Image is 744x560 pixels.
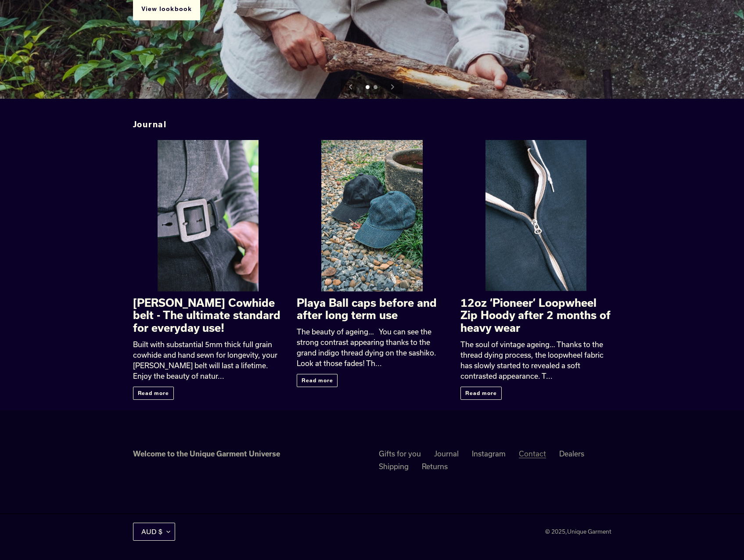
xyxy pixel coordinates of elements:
h3: [PERSON_NAME] Cowhide belt - The ultimate standard for everyday use! [133,297,284,334]
a: Load slide 1 [366,85,371,90]
a: Load slide 2 [374,85,379,90]
div: Built with substantial 5mm thick full grain cowhide and hand sewn for longevity, your [PERSON_NAM... [133,339,284,381]
a: Returns [422,462,448,470]
a: 12oz ‘Pioneer’ Loopwheel Zip Hoody after 2 months of heavy wear [460,140,611,334]
a: Instagram [472,449,506,458]
div: The beauty of ageing… You can see the strong contrast appearing thanks to the grand indigo thread... [297,327,447,369]
strong: Welcome to the Unique Garment Universe [133,449,280,458]
a: Read more: Playa Ball caps before and after long term use [297,374,338,387]
h3: 12oz ‘Pioneer’ Loopwheel Zip Hoody after 2 months of heavy wear [460,297,611,334]
a: Unique Garment [567,528,611,535]
a: Shipping [379,462,409,470]
a: Gifts for you [379,449,421,458]
a: Read more: 12oz ‘Pioneer’ Loopwheel Zip Hoody after 2 months of heavy wear [460,387,502,400]
h3: Playa Ball caps before and after long term use [297,297,447,322]
button: AUD $ [133,523,175,541]
a: Playa Ball caps before and after long term use [297,140,447,322]
button: Previous slide [341,77,360,97]
div: The soul of vintage ageing… Thanks to the thread dying process, the loopwheel fabric has slowly s... [460,339,611,381]
button: Next slide [383,77,402,97]
a: Read more: Garrison Cowhide belt - The ultimate standard for everyday use! [133,387,174,400]
h2: Journal [133,120,611,129]
a: Contact [519,449,546,458]
a: Journal [434,449,459,458]
a: [PERSON_NAME] Cowhide belt - The ultimate standard for everyday use! [133,140,284,334]
small: © 2025, [545,528,611,535]
a: Dealers [559,449,584,458]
